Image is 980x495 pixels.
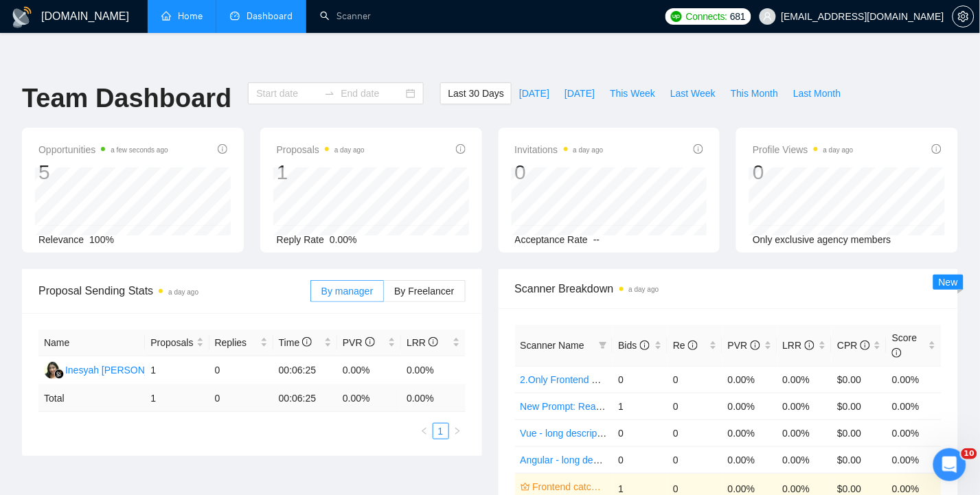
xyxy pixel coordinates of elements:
span: user [763,12,773,21]
span: Proposals [150,335,193,350]
span: Re [673,340,698,351]
span: crown [521,482,530,492]
button: [DATE] [557,82,602,104]
td: 0.00% [777,419,832,446]
button: setting [953,5,975,27]
span: Last Week [670,86,716,101]
span: filter [596,335,610,356]
td: 0.00% [401,356,465,385]
span: PVR [728,340,760,351]
span: Relevance [38,234,84,245]
td: 0.00% [777,446,832,473]
a: Frontend catch-all - long description [533,479,605,494]
li: Next Page [449,423,466,439]
span: Connects: [686,9,727,24]
iframe: Intercom live chat [933,448,966,481]
td: $0.00 [832,366,887,393]
td: 0.00% [887,393,942,419]
span: 10 [961,448,977,459]
td: 0.00% [777,393,832,419]
span: PVR [343,337,375,348]
input: End date [341,86,403,101]
button: right [449,423,466,439]
td: 0.00% [722,366,777,393]
a: Angular - long description [521,454,630,465]
th: Replies [209,330,273,356]
td: 0 [613,446,668,473]
td: 00:06:25 [273,385,337,412]
td: 0.00 % [337,385,401,412]
h1: Team Dashboard [22,82,231,115]
span: left [420,427,429,435]
td: 0.00% [777,366,832,393]
td: 0.00% [337,356,401,385]
li: Previous Page [416,423,433,439]
span: [DATE] [519,86,549,101]
span: [DATE] [565,86,595,101]
li: 1 [433,423,449,439]
img: upwork-logo.png [671,11,682,22]
span: This Week [610,86,655,101]
td: 0.00% [722,446,777,473]
td: 0 [613,419,668,446]
button: This Month [723,82,786,104]
span: info-circle [640,341,650,350]
span: right [453,427,461,435]
td: $0.00 [832,446,887,473]
span: Reply Rate [277,234,324,245]
td: $0.00 [832,419,887,446]
a: 1 [433,424,448,439]
span: 100% [89,234,114,245]
span: Proposals [277,141,365,158]
span: setting [953,11,974,22]
img: II [44,362,61,379]
a: homeHome [161,10,203,22]
span: info-circle [429,337,438,347]
span: info-circle [805,341,814,350]
td: 0 [668,446,722,473]
span: info-circle [751,341,760,350]
span: Profile Views [753,141,854,158]
a: setting [953,11,975,22]
span: info-circle [688,341,698,350]
th: Name [38,330,145,356]
time: a day ago [573,146,604,154]
span: LRR [783,340,814,351]
td: 0.00% [887,446,942,473]
span: 681 [730,9,745,24]
div: 0 [515,159,604,185]
div: 1 [277,159,365,185]
span: New [939,277,958,288]
td: 00:06:25 [273,356,337,385]
span: Last Month [793,86,841,101]
time: a day ago [823,146,854,154]
span: Dashboard [247,10,293,22]
td: Total [38,385,145,412]
td: 0 [668,393,722,419]
div: 5 [38,159,168,185]
time: a day ago [168,288,198,296]
span: info-circle [456,144,466,154]
time: a day ago [334,146,365,154]
td: 0.00% [722,393,777,419]
td: 0 [668,419,722,446]
span: Time [279,337,312,348]
span: info-circle [932,144,942,154]
th: Proposals [145,330,209,356]
div: 0 [753,159,854,185]
td: 0 [209,356,273,385]
span: dashboard [230,11,240,21]
div: Inesyah [PERSON_NAME] Zaelsyah [PERSON_NAME] [65,362,304,378]
span: info-circle [218,144,227,154]
button: This Week [602,82,663,104]
span: This Month [731,86,778,101]
span: Only exclusive agency members [753,234,891,245]
span: filter [599,341,607,349]
span: info-circle [694,144,703,154]
span: By Freelancer [394,286,454,297]
td: 0.00% [887,419,942,446]
a: searchScanner [320,10,371,22]
td: 0.00% [887,366,942,393]
span: Bids [618,340,649,351]
time: a day ago [629,286,659,293]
